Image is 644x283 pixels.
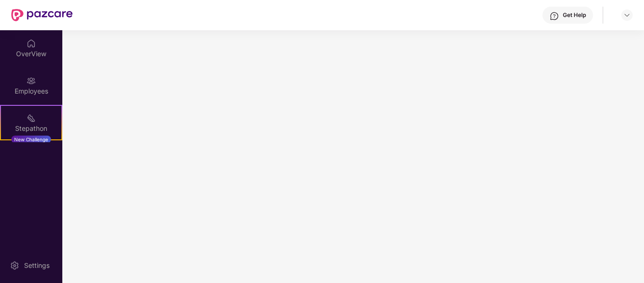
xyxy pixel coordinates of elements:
[1,124,61,133] div: Stepathon
[26,76,36,86] img: svg+xml;base64,PHN2ZyBpZD0iRW1wbG95ZWVzIiB4bWxucz0iaHR0cDovL3d3dy53My5vcmcvMjAwMC9zdmciIHdpZHRoPS...
[26,113,36,123] img: svg+xml;base64,PHN2ZyB4bWxucz0iaHR0cDovL3d3dy53My5vcmcvMjAwMC9zdmciIHdpZHRoPSIyMSIgaGVpZ2h0PSIyMC...
[550,11,559,21] img: svg+xml;base64,PHN2ZyBpZD0iSGVscC0zMngzMiIgeG1sbnM9Imh0dHA6Ly93d3cudzMub3JnLzIwMDAvc3ZnIiB3aWR0aD...
[21,261,52,270] div: Settings
[623,11,631,19] img: svg+xml;base64,PHN2ZyBpZD0iRHJvcGRvd24tMzJ4MzIiIHhtbG5zPSJodHRwOi8vd3d3LnczLm9yZy8yMDAwL3N2ZyIgd2...
[11,136,51,143] div: New Challenge
[563,11,586,19] div: Get Help
[26,39,36,48] img: svg+xml;base64,PHN2ZyBpZD0iSG9tZSIgeG1sbnM9Imh0dHA6Ly93d3cudzMub3JnLzIwMDAvc3ZnIiB3aWR0aD0iMjAiIG...
[10,261,19,270] img: svg+xml;base64,PHN2ZyBpZD0iU2V0dGluZy0yMHgyMCIgeG1sbnM9Imh0dHA6Ly93d3cudzMub3JnLzIwMDAvc3ZnIiB3aW...
[11,9,73,21] img: New Pazcare Logo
